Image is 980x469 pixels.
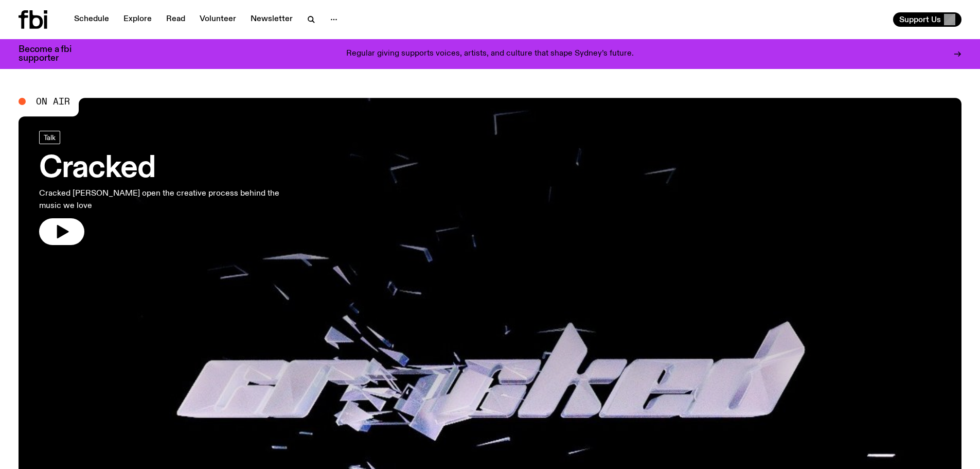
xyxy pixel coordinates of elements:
[893,12,961,27] button: Support Us
[193,12,242,27] a: Volunteer
[68,12,115,27] a: Schedule
[899,15,941,24] span: Support Us
[19,45,84,63] h3: Become a fbi supporter
[39,154,302,183] h3: Cracked
[117,12,158,27] a: Explore
[39,187,302,212] p: Cracked [PERSON_NAME] open the creative process behind the music we love
[36,97,70,106] span: On Air
[39,131,60,144] a: Talk
[44,133,56,141] span: Talk
[244,12,299,27] a: Newsletter
[346,49,634,59] p: Regular giving supports voices, artists, and culture that shape Sydney’s future.
[39,131,302,245] a: CrackedCracked [PERSON_NAME] open the creative process behind the music we love
[160,12,191,27] a: Read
